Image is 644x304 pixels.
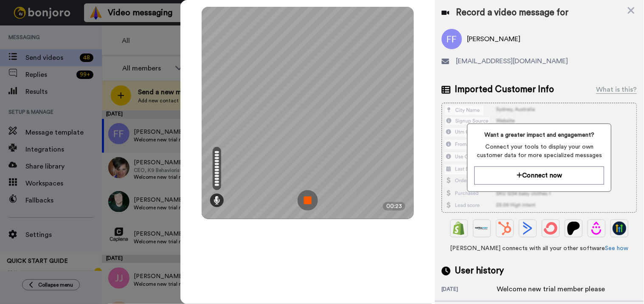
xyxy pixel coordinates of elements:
button: Connect now [475,166,605,185]
img: Hubspot [498,222,512,235]
span: Connect your tools to display your own customer data for more specialized messages [475,143,605,160]
img: ActiveCampaign [521,222,535,235]
div: What is this? [596,84,637,95]
img: ConvertKit [544,222,558,235]
a: See how [605,245,629,251]
span: [PERSON_NAME] connects with all your other software [442,244,637,253]
div: [DATE] [442,286,497,294]
img: Ontraport [475,222,489,235]
img: Patreon [567,222,581,235]
div: Welcome new trial member please [497,284,605,294]
div: 00:23 [383,202,405,211]
img: GoHighLevel [613,222,627,235]
span: Imported Customer Info [455,83,554,96]
span: [EMAIL_ADDRESS][DOMAIN_NAME] [456,56,568,66]
img: ic_record_stop.svg [298,190,318,211]
span: User history [455,265,504,277]
img: Shopify [453,222,466,235]
img: Drip [590,222,604,235]
span: Want a greater impact and engagement? [475,131,605,139]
